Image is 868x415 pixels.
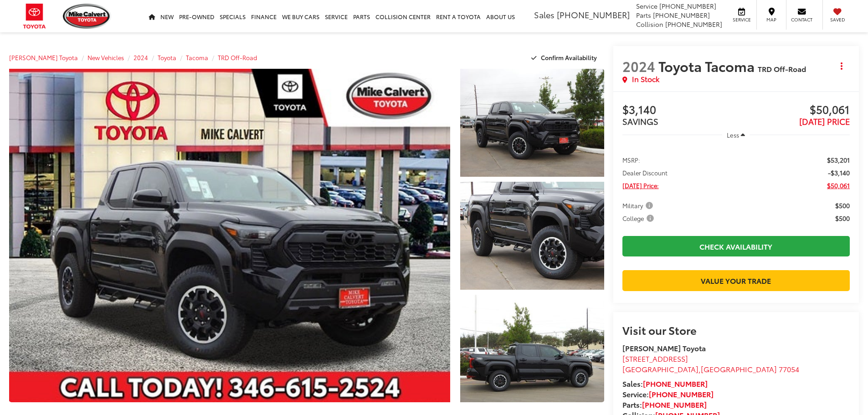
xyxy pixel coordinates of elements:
[636,10,651,20] span: Parts
[636,20,663,29] span: Collision
[622,201,656,210] button: Military
[632,74,659,84] span: In Stock
[458,293,605,404] img: 2024 Toyota Tacoma TRD Off-Road
[557,9,630,20] span: [PHONE_NUMBER]
[658,56,758,76] span: Toyota Tacoma
[622,56,655,76] span: 2024
[134,53,148,61] a: 2024
[736,103,850,117] span: $50,061
[458,180,605,291] img: 2024 Toyota Tacoma TRD Off-Road
[665,20,722,29] span: [PHONE_NUMBER]
[731,16,752,23] span: Service
[458,67,605,178] img: 2024 Toyota Tacoma TRD Off-Road
[460,295,604,403] a: Expand Photo 3
[526,50,604,66] button: Confirm Availability
[622,270,850,291] a: Value Your Trade
[622,353,799,374] a: [STREET_ADDRESS] [GEOGRAPHIC_DATA],[GEOGRAPHIC_DATA] 77054
[827,181,850,190] span: $50,061
[622,214,657,223] button: College
[727,131,739,139] span: Less
[659,1,716,10] span: [PHONE_NUMBER]
[622,364,799,374] span: ,
[622,115,658,127] span: SAVINGS
[622,353,688,364] span: [STREET_ADDRESS]
[5,67,454,404] img: 2024 Toyota Tacoma TRD Off-Road
[622,389,714,399] strong: Service:
[541,53,597,61] span: Confirm Availability
[622,364,699,374] span: [GEOGRAPHIC_DATA]
[218,53,257,61] a: TRD Off-Road
[761,16,781,23] span: Map
[758,63,806,74] span: TRD Off-Road
[791,16,812,23] span: Contact
[158,53,176,61] a: Toyota
[622,155,640,164] span: MSRP:
[534,9,555,20] span: Sales
[827,16,847,23] span: Saved
[622,236,850,256] a: Check Availability
[622,343,706,353] strong: [PERSON_NAME] Toyota
[722,127,750,143] button: Less
[799,115,850,127] span: [DATE] PRICE
[636,1,657,10] span: Service
[701,364,777,374] span: [GEOGRAPHIC_DATA]
[827,155,850,164] span: $53,201
[841,62,842,70] span: dropdown dots
[9,53,78,61] a: [PERSON_NAME] Toyota
[622,399,707,410] strong: Parts:
[622,201,655,210] span: Military
[642,399,707,410] a: [PHONE_NUMBER]
[460,182,604,290] a: Expand Photo 2
[460,69,604,177] a: Expand Photo 1
[828,168,850,177] span: -$3,140
[622,103,736,117] span: $3,140
[779,364,799,374] span: 77054
[622,214,656,223] span: College
[835,214,850,223] span: $500
[649,389,714,399] a: [PHONE_NUMBER]
[622,378,708,389] strong: Sales:
[186,53,208,61] a: Tacoma
[622,181,659,190] span: [DATE] Price:
[622,324,850,336] h2: Visit our Store
[834,58,850,74] button: Actions
[653,10,710,20] span: [PHONE_NUMBER]
[835,201,850,210] span: $500
[9,69,450,402] a: Expand Photo 0
[63,4,111,29] img: Mike Calvert Toyota
[622,168,668,177] span: Dealer Discount
[643,378,708,389] a: [PHONE_NUMBER]
[87,53,124,61] a: New Vehicles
